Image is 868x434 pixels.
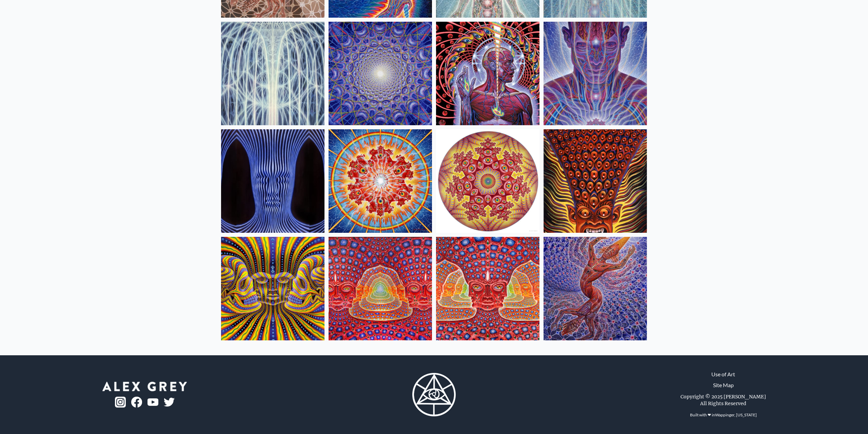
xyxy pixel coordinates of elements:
[687,410,759,420] div: Built with ❤ in
[711,370,735,378] a: Use of Art
[713,381,734,389] a: Site Map
[544,22,647,125] img: Mystic Eye, 2018, Alex Grey
[147,398,158,406] img: youtube-logo.png
[115,397,126,408] img: ig-logo.png
[680,393,766,400] div: Copyright © 2025 [PERSON_NAME]
[131,397,142,408] img: fb-logo.png
[715,412,757,417] a: Wappinger, [US_STATE]
[700,400,746,407] div: All Rights Reserved
[164,398,175,407] img: twitter-logo.png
